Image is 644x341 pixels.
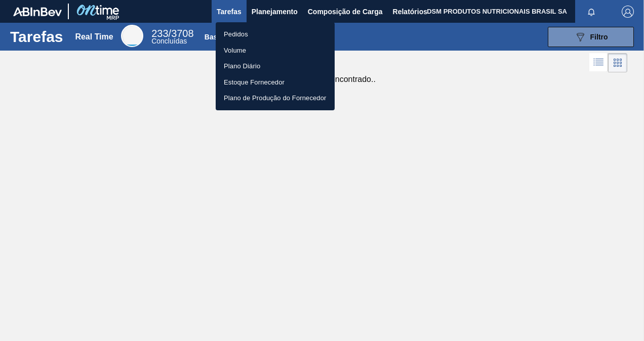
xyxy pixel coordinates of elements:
a: Plano Diário [216,58,335,74]
a: Volume [216,42,335,59]
a: Pedidos [216,26,335,42]
a: Estoque Fornecedor [216,74,335,91]
a: Plano de Produção do Fornecedor [216,90,335,106]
